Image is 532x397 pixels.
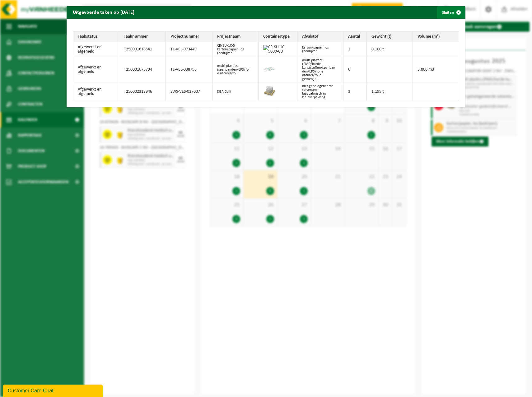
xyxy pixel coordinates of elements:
th: Projectnaam [212,31,259,42]
td: 1,199 t [367,83,413,101]
th: Projectnummer [166,31,212,42]
td: multi plastics (spanbanden/EPS/folie naturel/foli [212,57,259,83]
th: Afvalstof [297,31,343,42]
td: CR-SU-1C-5 karton/papier, los (bedrijven) [212,42,259,57]
td: T250001675794 [119,57,166,83]
img: LP-SK-00500-LPE-16 [263,63,276,75]
td: SWS-VES-027007 [166,83,212,101]
iframe: chat widget [3,383,104,397]
img: CR-SU-1C-5000-CU [263,45,289,54]
td: Afgewerkt en afgemeld [73,42,119,57]
td: KGA Colli [212,83,259,101]
th: Volume (m³) [413,31,459,42]
th: Gewicht (t) [367,31,413,42]
td: T250001618541 [119,42,166,57]
td: TL-VEL-073449 [166,42,212,57]
th: Taakstatus [73,31,119,42]
td: niet gehalogeneerde solventen - laagcalorisch in kleinverpakking [297,83,343,101]
td: TL-VEL-038795 [166,57,212,83]
td: 3,000 m3 [413,57,459,83]
td: 0,100 t [367,42,413,57]
button: Sluiten [437,6,465,19]
td: Afgewerkt en afgemeld [73,83,119,101]
th: Containertype [259,31,297,42]
td: 6 [343,57,367,83]
td: multi plastics (PMD/harde kunststoffen/spanbanden/EPS/folie naturel/folie gemengd) [297,57,343,83]
td: 3 [343,83,367,101]
td: Afgewerkt en afgemeld [73,57,119,83]
img: LP-PA-00000-WDN-11 [263,85,276,97]
th: Aantal [343,31,367,42]
th: Taaknummer [119,31,166,42]
td: 2 [343,42,367,57]
td: karton/papier, los (bedrijven) [297,42,343,57]
td: T250002313946 [119,83,166,101]
h2: Uitgevoerde taken op [DATE] [67,6,141,18]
